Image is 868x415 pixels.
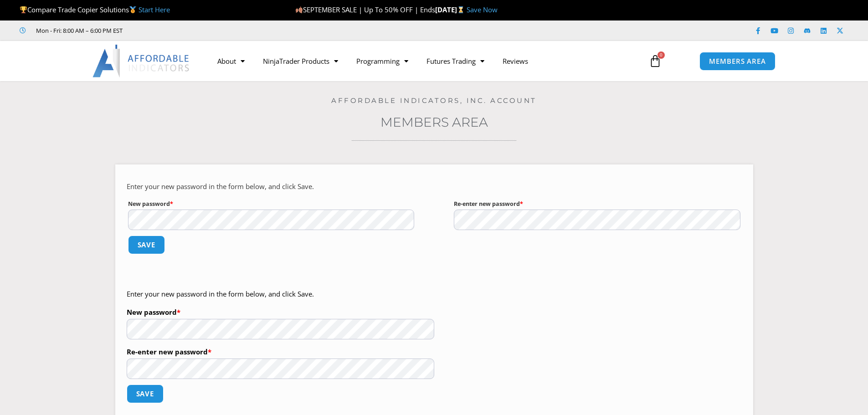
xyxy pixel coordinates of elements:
[20,6,27,13] img: 🏆
[709,58,766,65] span: MEMBERS AREA
[208,51,638,72] nav: Menu
[493,51,537,72] a: Reviews
[135,26,272,35] iframe: Customer reviews powered by Trustpilot
[127,180,742,193] p: Enter your new password in the form below, and click Save.
[208,51,254,72] a: About
[435,5,467,14] strong: [DATE]
[127,384,164,403] button: Save
[92,45,190,77] img: LogoAI | Affordable Indicators – NinjaTrader
[417,51,493,72] a: Futures Trading
[380,114,488,130] a: Members Area
[454,198,740,210] label: Re-enter new password
[699,52,776,71] a: MEMBERS AREA
[34,25,123,36] span: Mon - Fri: 8:00 AM – 6:00 PM EST
[128,236,165,254] button: Save
[457,6,464,13] img: ⌛
[128,198,415,210] label: New password
[254,51,347,72] a: NinjaTrader Products
[127,288,434,301] p: Enter your new password in the form below, and click Save.
[657,51,665,59] span: 0
[139,5,170,14] a: Start Here
[467,5,498,14] a: Save Now
[635,48,675,74] a: 0
[295,5,435,14] span: SEPTEMBER SALE | Up To 50% OFF | Ends
[331,96,537,105] a: Affordable Indicators, Inc. Account
[127,305,434,319] label: New password
[127,345,434,359] label: Re-enter new password
[296,6,303,13] img: 🍂
[347,51,417,72] a: Programming
[20,5,170,14] span: Compare Trade Copier Solutions
[129,6,136,13] img: 🥇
